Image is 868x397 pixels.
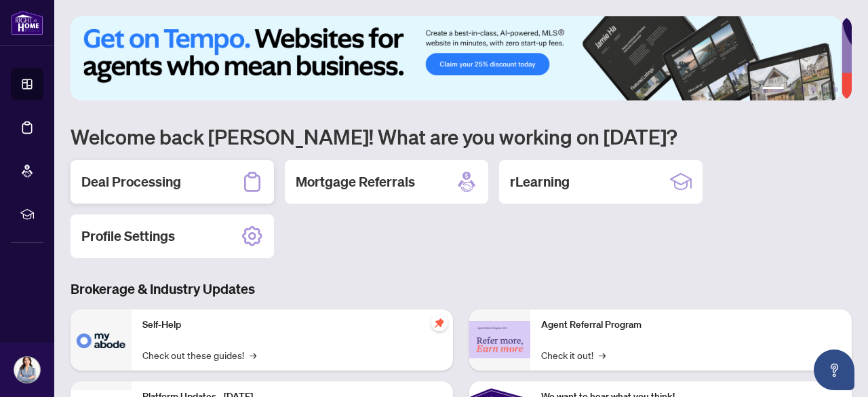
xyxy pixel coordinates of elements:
[431,315,448,331] span: pushpin
[81,227,175,246] h2: Profile Settings
[822,87,827,92] button: 5
[71,280,852,299] h3: Brokerage & Industry Updates
[541,347,606,362] a: Check it out!→
[811,87,816,92] button: 4
[71,309,132,371] img: Self-Help
[814,349,854,390] button: Open asap
[250,347,256,362] span: →
[296,172,415,191] h2: Mortgage Referrals
[142,318,442,333] p: Self-Help
[599,347,606,362] span: →
[789,87,795,92] button: 2
[11,10,43,35] img: logo
[71,124,852,149] h1: Welcome back [PERSON_NAME]! What are you working on [DATE]?
[142,347,256,362] a: Check out these guides!→
[81,172,181,191] h2: Deal Processing
[762,87,784,92] button: 1
[14,357,40,383] img: Profile Icon
[469,321,530,358] img: Agent Referral Program
[833,87,838,92] button: 6
[71,16,842,100] img: Slide 0
[541,318,841,333] p: Agent Referral Program
[510,172,570,191] h2: rLearning
[800,87,806,92] button: 3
